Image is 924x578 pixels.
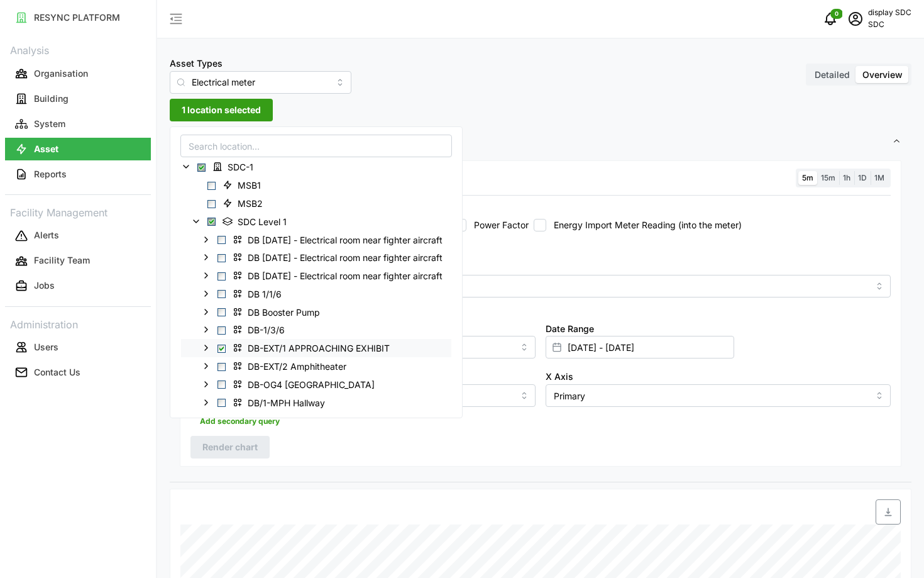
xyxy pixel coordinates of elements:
button: System [5,113,151,135]
span: Render chart [202,436,258,458]
p: Asset [34,143,58,155]
span: Select DB 1/1/13 - Electrical room near fighter aircraft [217,272,226,280]
div: 1 location selected [170,126,463,418]
a: Building [5,86,151,111]
label: Power Factor [466,219,529,231]
span: DB-OG4 MCC Lake [228,377,383,392]
button: Asset [5,138,151,160]
span: Select DB-1/3/6 [217,326,226,335]
span: Settings [180,126,892,157]
span: MSB1 [217,177,270,192]
span: DB 1/1/13 - Electrical room near fighter aircraft [228,268,451,283]
span: DB 1/1/6 [248,288,282,301]
button: Reports [5,163,151,186]
input: Search location... [180,135,452,157]
label: Energy Import Meter Reading (into the meter) [546,219,742,231]
p: System [34,118,65,130]
span: MSB1 [238,179,261,192]
a: Users [5,335,151,360]
p: Facility Team [34,254,90,267]
span: Select SDC Level 1 [207,218,216,226]
span: DB/1-MPH Hallway [248,396,325,409]
span: DB-EXT/1 APPROACHING EXHIBIT [248,342,390,355]
a: System [5,111,151,136]
label: Asset Types [170,57,223,70]
p: Contact Us [34,366,80,379]
button: Jobs [5,275,151,297]
span: SDC Level 1 [238,216,287,228]
button: Settings [170,126,911,157]
span: Select DB 1/1/6 [217,290,226,298]
span: 1D [858,173,867,182]
span: DB 1/1/11 - Electrical room near fighter aircraft [228,231,451,247]
span: DB-OG4 [GEOGRAPHIC_DATA] [248,379,375,391]
span: Select MSB2 [207,199,216,208]
a: Asset [5,136,151,162]
span: Select DB-EXT/2 Amphitheater [217,362,226,370]
span: Overview [862,69,903,80]
span: DB-EXT/2 Amphitheater [248,360,346,373]
span: DB [DATE] - Electrical room near fighter aircraft [248,233,443,246]
span: SDC-1 [207,159,262,174]
span: DB Booster Pump [248,306,320,318]
span: 0 [835,9,839,18]
p: Facility Management [5,203,151,221]
p: Alerts [34,229,59,242]
span: MSB2 [238,197,263,210]
p: SDC [868,19,911,31]
a: Contact Us [5,360,151,385]
span: DB 1/1/6 [228,286,290,301]
span: Select SDC-1 [197,164,206,172]
span: 1 location selected [182,99,261,121]
div: Settings [170,157,911,482]
span: DB 1/1/12 - Electrical room near fighter aircraft [228,250,451,265]
span: SDC Level 1 [217,214,295,229]
span: MSB2 [217,196,272,211]
button: RESYNC PLATFORM [5,6,151,29]
span: DB/1-MPH Hallway [228,394,334,409]
p: Administration [5,314,151,333]
span: DB [DATE] - Electrical room near fighter aircraft [248,270,443,282]
span: Select DB 1/1/12 - Electrical room near fighter aircraft [217,254,226,262]
span: Select DB 1/1/11 - Electrical room near fighter aircraft [217,236,226,244]
span: DB-EXT/2 Amphitheater [228,358,355,374]
span: Select DB/1-MPH Hallway [217,399,226,407]
span: DB Booster Pump [228,304,329,319]
span: 1M [874,173,884,182]
span: 1h [843,173,850,182]
a: RESYNC PLATFORM [5,5,151,30]
p: Analysis [5,40,151,58]
span: 15m [821,173,835,182]
a: Organisation [5,61,151,86]
p: Organisation [34,67,88,80]
p: display SDC [868,7,911,19]
label: Date Range [546,322,594,336]
span: Select DB-OG4 MCC Lake [217,381,226,389]
a: Facility Team [5,248,151,274]
button: Alerts [5,225,151,247]
button: Building [5,87,151,110]
span: DB-EXT/1 APPROACHING EXHIBIT [228,340,399,355]
label: X Axis [546,370,573,384]
span: 5m [802,173,813,182]
input: Select date range [546,336,734,358]
p: *You can only select a maximum of 5 metrics [190,300,891,311]
span: DB [DATE] - Electrical room near fighter aircraft [248,252,443,264]
span: Add secondary query [200,413,280,430]
button: Render chart [190,436,270,459]
p: RESYNC PLATFORM [34,11,120,24]
button: notifications [818,6,843,31]
button: Users [5,336,151,358]
button: Contact Us [5,361,151,384]
p: Jobs [34,279,55,292]
button: Organisation [5,62,151,85]
p: Building [34,92,69,105]
span: Detailed [815,69,850,80]
p: Users [34,341,58,353]
span: Select DB-EXT/1 APPROACHING EXHIBIT [217,345,226,353]
span: Select DB Booster Pump [217,308,226,316]
a: Alerts [5,223,151,248]
span: Select MSB1 [207,182,216,190]
input: Select metric [286,279,869,292]
p: Reports [34,168,67,181]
